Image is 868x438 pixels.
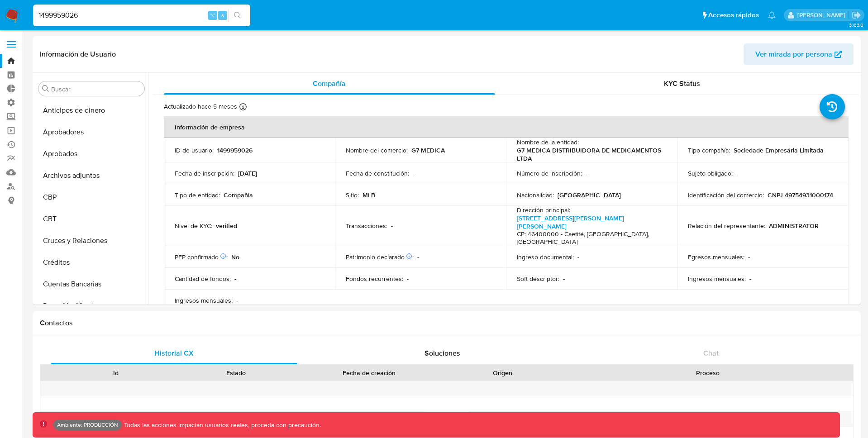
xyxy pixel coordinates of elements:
p: - [236,296,238,305]
p: Nombre de la entidad : [517,138,579,146]
p: - [748,253,750,261]
span: Accesos rápidos [708,10,759,20]
button: Aprobadores [35,121,148,143]
p: Soft descriptor : [517,275,559,283]
th: Información de empresa [164,116,849,138]
p: Relación del representante : [688,222,765,230]
h1: Información de Usuario [40,50,116,59]
p: ADMINISTRATOR [769,222,819,230]
button: Cuentas Bancarias [35,273,148,295]
p: Compañia [224,191,253,199]
p: Nacionalidad : [517,191,554,199]
p: [DATE] [238,169,257,177]
input: Buscar usuario o caso... [33,10,250,21]
p: Nombre del comercio : [346,146,408,154]
p: Cantidad de fondos : [175,275,231,283]
a: Salir [852,10,861,20]
p: Egresos mensuales : [688,253,744,261]
p: G7 MEDICA DISTRIBUIDORA DE MEDICAMENTOS LTDA [517,146,663,162]
button: search-icon [228,9,247,22]
p: Número de inscripción : [517,169,582,177]
p: - [413,169,415,177]
h1: Contactos [40,319,854,328]
p: Todas las acciones impactan usuarios reales, proceda con precaución. [122,421,321,429]
p: Sujeto obligado : [688,169,733,177]
p: Ingreso documental : [517,253,574,261]
p: Tipo de entidad : [175,191,220,199]
p: Ambiente: PRODUCCIÓN [57,423,118,427]
button: Archivos adjuntos [35,165,148,186]
p: G7 MEDICA [411,146,445,154]
input: Buscar [51,85,141,93]
p: - [407,275,409,283]
p: Fecha de inscripción : [175,169,234,177]
p: Transacciones : [346,222,387,230]
span: Soluciones [424,348,460,358]
div: Estado [182,368,290,377]
p: - [577,253,579,261]
p: - [391,222,393,230]
button: Buscar [42,85,49,92]
button: Anticipos de dinero [35,100,148,121]
a: [STREET_ADDRESS][PERSON_NAME][PERSON_NAME] [517,214,624,231]
p: Ingresos mensuales : [175,296,233,305]
p: Tipo compañía : [688,146,730,154]
span: Historial CX [154,348,194,358]
span: Chat [703,348,719,358]
p: Sociedade Empresária Limitada [734,146,824,154]
p: Nivel de KYC : [175,222,212,230]
p: No [231,253,239,261]
button: CBP [35,186,148,208]
p: MLB [362,191,375,199]
p: Sitio : [346,191,359,199]
p: - [234,275,236,283]
p: Ingresos mensuales : [688,275,746,283]
p: Actualizado hace 5 meses [164,102,237,111]
p: 1499959026 [217,146,253,154]
a: Notificaciones [768,11,776,19]
button: Cruces y Relaciones [35,230,148,252]
p: Dirección principal : [517,206,570,214]
div: Fecha de creación [302,368,436,377]
p: [GEOGRAPHIC_DATA] [558,191,621,199]
span: s [221,11,224,19]
div: Proceso [569,368,847,377]
button: Datos Modificados [35,295,148,317]
p: Fecha de constitución : [346,169,409,177]
p: PEP confirmado : [175,253,228,261]
p: CNPJ 49754931000174 [768,191,833,199]
p: verified [216,222,237,230]
p: - [749,275,751,283]
span: ⌥ [209,11,216,19]
p: ID de usuario : [175,146,214,154]
p: - [417,253,419,261]
p: - [736,169,738,177]
p: Identificación del comercio : [688,191,764,199]
p: Patrimonio declarado : [346,253,414,261]
button: CBT [35,208,148,230]
p: - [586,169,587,177]
span: KYC Status [664,78,700,89]
span: Compañía [313,78,346,89]
span: Ver mirada por persona [755,43,832,65]
button: Aprobados [35,143,148,165]
p: Fondos recurrentes : [346,275,403,283]
p: franco.barberis@mercadolibre.com [797,11,849,19]
button: Ver mirada por persona [744,43,854,65]
button: Créditos [35,252,148,273]
div: Origen [449,368,556,377]
div: Id [62,368,170,377]
h4: CP: 46400000 - Caetité, [GEOGRAPHIC_DATA], [GEOGRAPHIC_DATA] [517,230,663,246]
p: - [563,275,565,283]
